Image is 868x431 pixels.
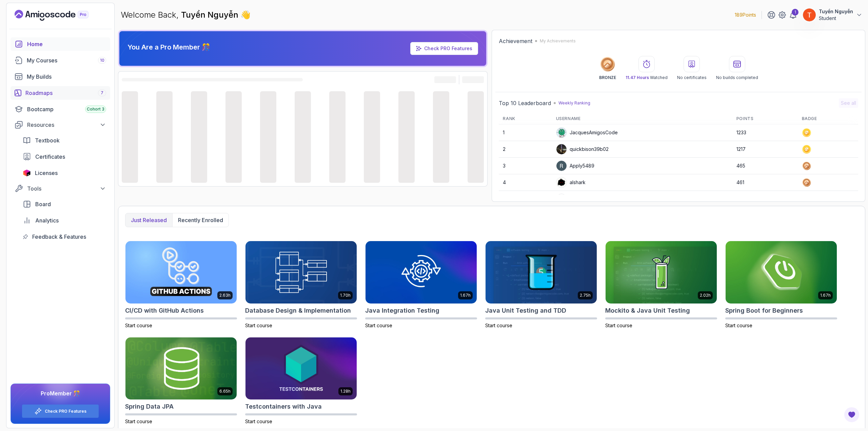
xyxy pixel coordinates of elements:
[460,293,471,298] p: 1.67h
[125,241,237,303] img: CI/CD with GitHub Actions card
[240,9,251,21] span: 👋
[11,182,110,195] button: Tools
[365,306,439,315] h2: Java Integration Testing
[819,15,853,22] p: Student
[340,293,351,298] p: 1.70h
[732,124,798,141] td: 1233
[789,11,797,19] a: 1
[35,136,60,144] span: Textbook
[181,10,240,20] span: Tuyển Nguyễn
[732,113,798,124] th: Points
[245,402,322,411] h2: Testcontainers with Java
[540,38,576,44] p: My Achievements
[626,75,649,80] span: 11.47 Hours
[792,9,798,16] div: 1
[125,337,237,425] a: Spring Data JPA card6.65hSpring Data JPAStart course
[100,58,104,63] span: 10
[599,75,616,80] p: BRONZE
[499,174,552,191] td: 4
[499,158,552,174] td: 3
[35,216,59,224] span: Analytics
[19,166,110,180] a: licenses
[499,141,552,158] td: 2
[556,128,567,138] img: default monster avatar
[127,42,210,52] p: You Are a Pro Member 🎊
[125,418,152,424] span: Start course
[803,8,863,22] button: user profile imageTuyển NguyễnStudent
[19,230,110,243] a: feedback
[556,144,609,155] div: quickbison39b02
[820,293,831,298] p: 1.67h
[732,158,798,174] td: 465
[556,127,618,138] div: JacquesAmigosCode
[677,75,707,80] p: No certificates
[19,134,110,147] a: textbook
[556,144,567,154] img: user profile image
[15,10,104,21] a: Landing page
[626,75,668,80] p: Watched
[732,191,798,208] td: 443
[365,241,477,329] a: Java Integration Testing card1.67hJava Integration TestingStart course
[27,40,106,48] div: Home
[839,98,858,108] button: See all
[819,8,853,15] p: Tuyển Nguyễn
[732,174,798,191] td: 461
[11,37,110,51] a: home
[125,402,174,411] h2: Spring Data JPA
[125,322,152,328] span: Start course
[125,337,237,400] img: Spring Data JPA card
[172,213,229,227] button: Recently enrolled
[245,241,357,303] img: Database Design & Implementation card
[725,241,837,329] a: Spring Boot for Beginners card1.67hSpring Boot for BeginnersStart course
[485,241,597,329] a: Java Unit Testing and TDD card2.75hJava Unit Testing and TDDStart course
[125,241,237,329] a: CI/CD with GitHub Actions card2.63hCI/CD with GitHub ActionsStart course
[605,241,717,329] a: Mockito & Java Unit Testing card2.02hMockito & Java Unit TestingStart course
[245,306,351,315] h2: Database Design & Implementation
[27,121,106,129] div: Resources
[219,389,231,394] p: 6.65h
[486,241,597,303] img: Java Unit Testing and TDD card
[552,113,732,124] th: Username
[245,418,272,424] span: Start course
[716,75,758,80] p: No builds completed
[556,177,586,188] div: alshark
[844,407,860,423] button: Open Feedback Button
[700,293,711,298] p: 2.02h
[606,241,717,303] img: Mockito & Java Unit Testing card
[605,322,632,328] span: Start course
[11,86,110,100] a: roadmaps
[245,337,357,425] a: Testcontainers with Java card1.28hTestcontainers with JavaStart course
[178,216,223,224] p: Recently enrolled
[424,45,472,51] a: Check PRO Features
[32,233,86,241] span: Feedback & Features
[798,113,858,124] th: Badge
[27,56,106,64] div: My Courses
[725,322,752,328] span: Start course
[735,12,756,18] p: 189 Points
[22,404,99,418] button: Check PRO Features
[45,409,86,414] a: Check PRO Features
[19,214,110,227] a: analytics
[19,197,110,211] a: board
[101,90,103,96] span: 7
[27,105,106,113] div: Bootcamp
[499,191,552,208] td: 5
[125,213,172,227] button: Just released
[499,37,532,45] h2: Achievement
[803,8,816,21] img: user profile image
[245,337,357,400] img: Testcontainers with Java card
[485,306,566,315] h2: Java Unit Testing and TDD
[732,141,798,158] td: 1217
[726,241,837,303] img: Spring Boot for Beginners card
[558,100,590,106] p: Weekly Ranking
[23,170,31,176] img: jetbrains icon
[125,306,204,315] h2: CI/CD with GitHub Actions
[725,306,803,315] h2: Spring Boot for Beginners
[366,241,477,303] img: Java Integration Testing card
[245,322,272,328] span: Start course
[11,102,110,116] a: bootcamp
[27,73,106,81] div: My Builds
[35,169,58,177] span: Licenses
[35,200,51,208] span: Board
[556,160,594,171] div: Apply5489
